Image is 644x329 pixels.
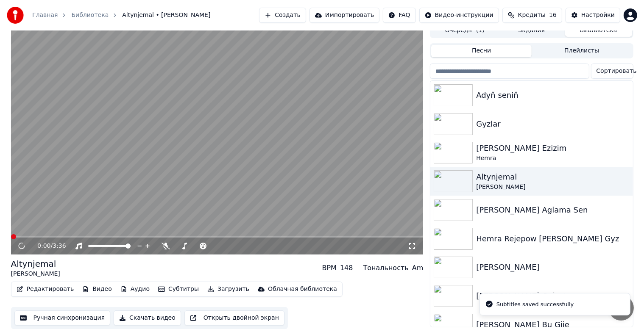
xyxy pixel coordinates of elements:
[53,242,66,250] span: 3:36
[13,283,78,295] button: Редактировать
[476,171,629,183] div: Altynjemal
[7,7,24,24] img: youka
[532,45,632,57] button: Плейлисты
[114,310,181,326] button: Скачать видео
[204,283,253,295] button: Загрузить
[184,310,284,326] button: Открыть двойной экран
[155,283,202,295] button: Субтитры
[11,270,60,278] div: [PERSON_NAME]
[71,11,109,19] a: Библиотека
[581,11,615,19] div: Настройки
[117,283,153,295] button: Аудио
[79,283,115,295] button: Видео
[498,25,565,37] button: Задания
[11,258,60,270] div: Altynjemal
[14,310,111,326] button: Ручная синхронизация
[496,300,574,309] div: Subtitles saved successfully
[476,154,629,163] div: Hemra
[566,8,620,23] button: Настройки
[309,8,380,23] button: Импортировать
[597,67,637,75] span: Сортировать
[476,204,629,216] div: [PERSON_NAME] Aglama Sen
[363,263,409,273] div: Тональность
[476,183,629,191] div: [PERSON_NAME]
[122,11,210,19] span: Altynjemal • [PERSON_NAME]
[383,8,415,23] button: FAQ
[518,11,546,19] span: Кредиты
[431,25,498,37] button: Очередь
[476,261,629,273] div: [PERSON_NAME]
[37,242,58,250] div: /
[431,45,532,57] button: Песни
[322,263,337,273] div: BPM
[476,290,629,302] div: [PERSON_NAME] Gulsat
[32,11,58,19] a: Главная
[32,11,210,19] nav: breadcrumb
[476,118,629,130] div: Gyzlar
[268,285,337,293] div: Облачная библиотека
[259,8,306,23] button: Создать
[412,263,424,273] div: Am
[502,8,562,23] button: Кредиты16
[476,233,629,245] div: Hemra Rejepow [PERSON_NAME] Gyz
[476,89,629,101] div: Adyň seniň
[476,142,629,154] div: [PERSON_NAME] Ezizim
[565,25,632,37] button: Библиотека
[549,11,557,19] span: 16
[419,8,499,23] button: Видео-инструкции
[37,242,50,250] span: 0:00
[340,263,353,273] div: 148
[476,26,485,35] span: ( 1 )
